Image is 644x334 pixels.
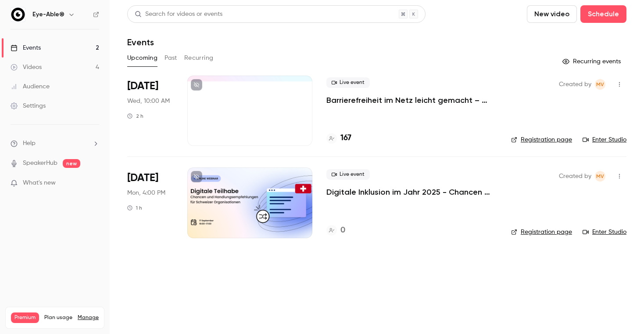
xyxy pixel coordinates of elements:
span: Mahdalena Varchenko [595,171,605,182]
button: Past [165,51,177,65]
span: Premium [11,312,39,323]
div: 1 h [127,204,142,211]
span: [DATE] [127,171,158,185]
span: Help [23,139,36,148]
div: Settings [11,102,46,110]
span: Mon, 4:00 PM [127,189,165,197]
button: Recurring events [558,54,626,69]
a: Manage [78,314,99,321]
a: Registration page [511,228,572,236]
h4: 0 [340,225,345,236]
button: Recurring [184,51,214,65]
a: Digitale Inklusion im Jahr 2025 - Chancen und Handlungsempfehlungen für Schweizer Organisationen [326,187,497,197]
li: help-dropdown-opener [11,139,99,148]
span: Created by [559,171,591,182]
a: Registration page [511,135,572,144]
button: New video [527,5,577,23]
a: SpeakerHub [23,159,57,168]
span: Plan usage [44,314,72,321]
h6: Eye-Able® [32,10,64,19]
button: Schedule [580,5,626,23]
img: Eye-Able® [11,7,25,22]
a: Enter Studio [583,228,626,236]
div: Events [11,44,41,52]
span: Live event [326,77,370,88]
span: Mahdalena Varchenko [595,79,605,90]
span: What's new [23,178,56,188]
div: Audience [11,82,50,91]
span: MV [596,79,604,90]
span: Created by [559,79,591,90]
span: [DATE] [127,79,158,93]
a: Enter Studio [583,135,626,144]
div: Search for videos or events [135,10,222,19]
span: MV [596,171,604,182]
a: 167 [326,132,351,144]
button: Upcoming [127,51,157,65]
a: 0 [326,225,345,236]
span: new [63,159,80,168]
div: Videos [11,63,42,72]
div: Oct 20 Mon, 4:00 PM (Europe/Berlin) [127,167,173,238]
span: Live event [326,169,370,180]
a: Barrierefreiheit im Netz leicht gemacht – Vorteile für Non-Profits [326,95,497,105]
h4: 167 [340,132,351,144]
div: 2 h [127,113,143,120]
h1: Events [127,37,154,47]
iframe: Noticeable Trigger [89,179,99,187]
span: Wed, 10:00 AM [127,97,170,105]
div: Sep 10 Wed, 10:00 AM (Europe/Berlin) [127,76,173,146]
